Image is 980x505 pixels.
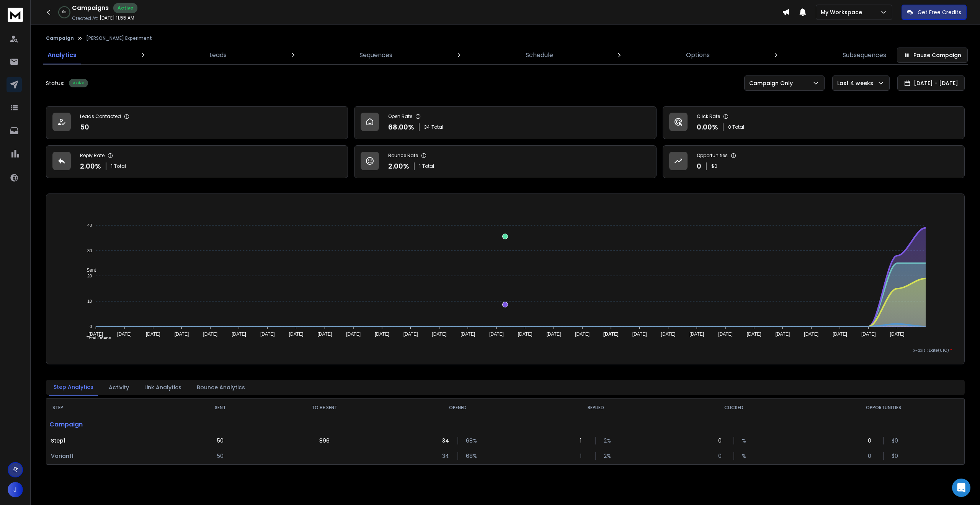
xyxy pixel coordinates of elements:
[203,331,218,337] tspan: [DATE]
[175,331,189,337] tspan: [DATE]
[403,331,418,337] tspan: [DATE]
[804,331,819,337] tspan: [DATE]
[580,452,588,460] p: 1
[89,331,103,337] tspan: [DATE]
[72,3,109,13] h1: Campaigns
[354,106,656,139] a: Open Rate68.00%34Total
[718,452,726,460] p: 0
[833,331,847,337] tspan: [DATE]
[431,124,443,130] span: Total
[318,331,332,337] tspan: [DATE]
[90,324,92,329] tspan: 0
[192,379,250,396] button: Bounce Analytics
[375,331,389,337] tspan: [DATE]
[51,452,176,460] p: Variant 1
[205,46,231,64] a: Leads
[575,331,590,337] tspan: [DATE]
[355,46,397,64] a: Sequences
[604,452,611,460] p: 2 %
[87,248,92,253] tspan: 30
[838,46,891,64] a: Subsequences
[603,331,619,337] tspan: [DATE]
[690,331,704,337] tspan: [DATE]
[952,479,970,497] div: Open Intercom Messenger
[718,331,733,337] tspan: [DATE]
[686,51,710,60] p: Options
[837,79,876,87] p: Last 4 weeks
[442,437,450,444] p: 34
[46,35,74,41] button: Campaign
[81,336,111,341] span: Total Opens
[489,331,504,337] tspan: [DATE]
[527,398,665,417] th: REPLIED
[260,331,275,337] tspan: [DATE]
[46,417,180,432] p: Campaign
[681,46,714,64] a: Options
[180,398,260,417] th: SENT
[665,398,803,417] th: CLICKED
[81,267,96,273] span: Sent
[868,437,875,444] p: 0
[521,46,558,64] a: Schedule
[892,452,899,460] p: $ 0
[72,15,98,21] p: Created At:
[868,452,875,460] p: 0
[711,163,717,169] p: $ 0
[892,437,899,444] p: $ 0
[260,398,389,417] th: TO BE SENT
[46,398,180,417] th: STEP
[821,8,865,16] p: My Workspace
[466,452,474,460] p: 68 %
[87,223,92,228] tspan: 40
[661,331,676,337] tspan: [DATE]
[217,437,224,444] p: 50
[663,106,965,139] a: Click Rate0.00%0 Total
[346,331,361,337] tspan: [DATE]
[632,331,647,337] tspan: [DATE]
[747,331,761,337] tspan: [DATE]
[49,379,98,396] button: Step Analytics
[718,437,726,444] p: 0
[749,79,796,87] p: Campaign Only
[113,3,137,13] div: Active
[80,152,105,159] p: Reply Rate
[8,8,23,22] img: logo
[117,331,132,337] tspan: [DATE]
[8,482,23,497] button: J
[897,75,965,91] button: [DATE] - [DATE]
[890,331,905,337] tspan: [DATE]
[803,398,964,417] th: OPPORTUNITIES
[742,452,750,460] p: %
[51,437,176,444] p: Step 1
[697,113,720,120] p: Click Rate
[87,299,92,303] tspan: 10
[419,163,421,169] span: 1
[663,145,965,178] a: Opportunities0$0
[742,437,750,444] p: %
[843,51,886,60] p: Subsequences
[111,163,113,169] span: 1
[80,122,89,133] p: 50
[80,113,121,120] p: Leads Contacted
[518,331,532,337] tspan: [DATE]
[62,10,66,15] p: 0 %
[209,51,227,60] p: Leads
[46,106,348,139] a: Leads Contacted50
[902,5,967,20] button: Get Free Credits
[422,163,434,169] span: Total
[389,398,527,417] th: OPENED
[354,145,656,178] a: Bounce Rate2.00%1Total
[776,331,790,337] tspan: [DATE]
[697,122,718,133] p: 0.00 %
[47,51,77,60] p: Analytics
[461,331,475,337] tspan: [DATE]
[466,437,474,444] p: 68 %
[146,331,160,337] tspan: [DATE]
[388,161,409,172] p: 2.00 %
[918,8,961,16] p: Get Free Credits
[861,331,876,337] tspan: [DATE]
[319,437,330,444] p: 896
[232,331,247,337] tspan: [DATE]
